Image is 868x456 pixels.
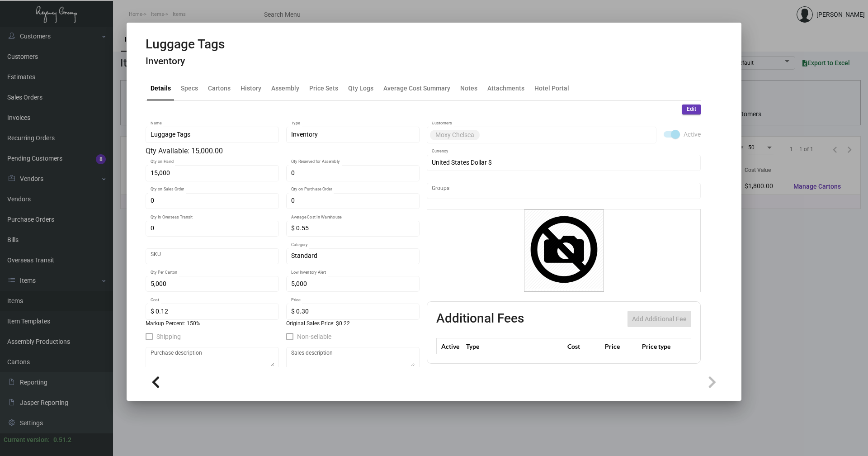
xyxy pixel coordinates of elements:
[632,315,687,323] span: Add Additional Fee
[241,83,261,93] div: History
[156,331,181,342] span: Shipping
[181,83,198,93] div: Specs
[682,104,701,114] button: Edit
[146,146,420,157] div: Qty Available: 15,000.00
[687,105,696,113] span: Edit
[627,311,691,327] button: Add Additional Fee
[4,435,50,445] div: Current version:
[603,338,640,354] th: Price
[640,338,680,354] th: Price type
[487,83,524,93] div: Attachments
[432,187,696,195] input: Add new..
[534,83,569,93] div: Hotel Portal
[436,311,524,327] h2: Additional Fees
[271,83,299,93] div: Assembly
[146,37,225,52] h2: Luggage Tags
[151,83,171,93] div: Details
[146,56,225,67] h4: Inventory
[481,131,652,138] input: Add new..
[565,338,602,354] th: Cost
[464,338,565,354] th: Type
[437,338,464,354] th: Active
[460,83,477,93] div: Notes
[348,83,373,93] div: Qty Logs
[684,129,701,140] span: Active
[383,83,450,93] div: Average Cost Summary
[297,331,331,342] span: Non-sellable
[53,435,71,445] div: 0.51.2
[430,130,480,140] mat-chip: Moxy Chelsea
[309,83,338,93] div: Price Sets
[208,83,231,93] div: Cartons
